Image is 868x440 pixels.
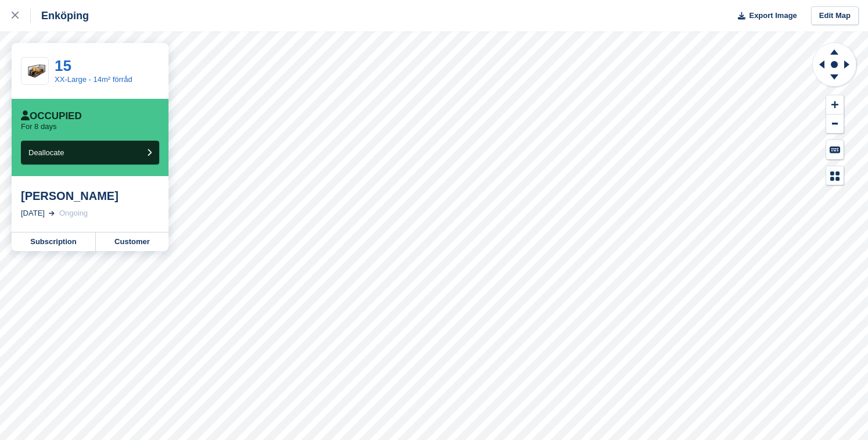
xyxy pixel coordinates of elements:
a: 15 [55,57,71,74]
button: Export Image [731,6,797,26]
div: Occupied [21,110,82,122]
a: Edit Map [811,6,859,26]
div: Enköping [31,9,89,23]
span: Export Image [749,10,797,22]
p: For 8 days [21,122,56,131]
button: Zoom In [826,95,844,115]
div: [DATE] [21,208,45,219]
button: Map Legend [826,166,844,185]
a: Customer [96,232,168,251]
button: Deallocate [21,141,159,164]
button: Zoom Out [826,115,844,134]
button: Keyboard Shortcuts [826,140,844,159]
div: [PERSON_NAME] [21,189,159,203]
a: XX-Large - 14m² förråd [55,75,132,84]
img: _prc-large_final%20(1).png [21,62,48,81]
img: arrow-right-light-icn-cde0832a797a2874e46488d9cf13f60e5c3a73dbe684e267c42b8395dfbc2abf.svg [49,211,55,216]
a: Subscription [12,232,96,251]
span: Deallocate [28,148,64,157]
div: Ongoing [59,208,88,219]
